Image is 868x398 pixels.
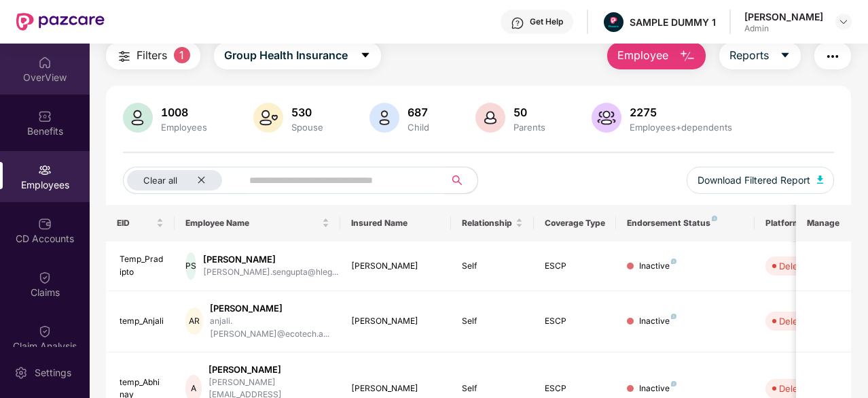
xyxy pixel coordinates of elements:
button: search [444,167,478,194]
div: Spouse [289,122,326,133]
div: [PERSON_NAME] [351,260,440,273]
div: Self [462,315,523,328]
div: 50 [511,105,548,119]
span: Filters [137,47,167,64]
button: Employee [607,42,706,69]
div: [PERSON_NAME] [351,382,440,395]
div: Settings [31,366,75,380]
img: svg+xml;base64,PHN2ZyB4bWxucz0iaHR0cDovL3d3dy53My5vcmcvMjAwMC9zdmciIHhtbG5zOnhsaW5rPSJodHRwOi8vd3... [592,103,621,133]
div: temp_Anjali [120,315,164,328]
button: Clear allclose [123,167,247,194]
div: Employees [158,122,210,133]
div: Child [405,122,432,133]
span: close [197,176,206,184]
img: svg+xml;base64,PHN2ZyBpZD0iSG9tZSIgeG1sbnM9Imh0dHA6Ly93d3cudzMub3JnLzIwMDAvc3ZnIiB3aWR0aD0iMjAiIG... [38,56,52,69]
img: svg+xml;base64,PHN2ZyBpZD0iQ0RfQWNjb3VudHMiIGRhdGEtbmFtZT0iQ0QgQWNjb3VudHMiIHhtbG5zPSJodHRwOi8vd3... [38,217,52,231]
span: Download Filtered Report [698,173,810,188]
div: Deleted [779,314,812,328]
span: Group Health Insurance [224,47,348,64]
div: 1008 [158,105,210,119]
img: svg+xml;base64,PHN2ZyBpZD0iU2V0dGluZy0yMHgyMCIgeG1sbnM9Imh0dHA6Ly93d3cudzMub3JnLzIwMDAvc3ZnIiB3aW... [14,366,28,380]
span: Clear all [143,175,177,186]
span: Relationship [462,218,513,229]
button: Download Filtered Report [687,167,835,194]
img: svg+xml;base64,PHN2ZyBpZD0iQ2xhaW0iIHhtbG5zPSJodHRwOi8vd3d3LnczLm9yZy8yMDAwL3N2ZyIgd2lkdGg9IjIwIi... [38,325,52,338]
div: Inactive [639,315,676,328]
div: PS [185,252,196,280]
img: svg+xml;base64,PHN2ZyB4bWxucz0iaHR0cDovL3d3dy53My5vcmcvMjAwMC9zdmciIHdpZHRoPSI4IiBoZWlnaHQ9IjgiIH... [671,259,676,264]
span: caret-down [780,50,791,62]
th: Employee Name [175,205,340,242]
span: Reports [729,47,769,64]
img: svg+xml;base64,PHN2ZyB4bWxucz0iaHR0cDovL3d3dy53My5vcmcvMjAwMC9zdmciIHdpZHRoPSI4IiBoZWlnaHQ9IjgiIH... [712,216,717,221]
img: svg+xml;base64,PHN2ZyB4bWxucz0iaHR0cDovL3d3dy53My5vcmcvMjAwMC9zdmciIHdpZHRoPSIyNCIgaGVpZ2h0PSIyNC... [825,48,841,65]
div: anjali.[PERSON_NAME]@ecotech.a... [210,315,329,341]
img: svg+xml;base64,PHN2ZyB4bWxucz0iaHR0cDovL3d3dy53My5vcmcvMjAwMC9zdmciIHhtbG5zOnhsaW5rPSJodHRwOi8vd3... [475,103,505,133]
img: svg+xml;base64,PHN2ZyB4bWxucz0iaHR0cDovL3d3dy53My5vcmcvMjAwMC9zdmciIHdpZHRoPSI4IiBoZWlnaHQ9IjgiIH... [671,314,676,319]
img: svg+xml;base64,PHN2ZyBpZD0iRW1wbG95ZWVzIiB4bWxucz0iaHR0cDovL3d3dy53My5vcmcvMjAwMC9zdmciIHdpZHRoPS... [38,163,52,177]
img: New Pazcare Logo [16,13,105,31]
span: caret-down [360,50,371,62]
div: Get Help [530,16,563,27]
img: svg+xml;base64,PHN2ZyB4bWxucz0iaHR0cDovL3d3dy53My5vcmcvMjAwMC9zdmciIHhtbG5zOnhsaW5rPSJodHRwOi8vd3... [817,176,824,184]
th: Manage [796,205,851,242]
img: svg+xml;base64,PHN2ZyB4bWxucz0iaHR0cDovL3d3dy53My5vcmcvMjAwMC9zdmciIHdpZHRoPSI4IiBoZWlnaHQ9IjgiIH... [671,381,676,386]
img: svg+xml;base64,PHN2ZyB4bWxucz0iaHR0cDovL3d3dy53My5vcmcvMjAwMC9zdmciIHhtbG5zOnhsaW5rPSJodHRwOi8vd3... [123,103,153,133]
div: [PERSON_NAME].sengupta@hleg... [203,266,338,279]
th: Coverage Type [534,205,617,242]
span: search [444,175,471,186]
div: [PERSON_NAME] [210,302,329,315]
div: SAMPLE DUMMY 1 [630,16,716,29]
button: Reportscaret-down [719,42,801,69]
div: Platform Status [765,218,840,229]
div: ESCP [545,315,606,328]
div: ESCP [545,260,606,273]
div: Parents [511,122,548,133]
div: Admin [744,23,823,34]
span: 1 [174,47,190,63]
button: Group Health Insurancecaret-down [214,42,381,69]
span: EID [117,218,154,229]
div: [PERSON_NAME] [744,10,823,23]
div: 2275 [627,105,735,119]
div: ESCP [545,382,606,395]
img: svg+xml;base64,PHN2ZyBpZD0iQ2xhaW0iIHhtbG5zPSJodHRwOi8vd3d3LnczLm9yZy8yMDAwL3N2ZyIgd2lkdGg9IjIwIi... [38,271,52,284]
span: Employee Name [185,218,319,229]
div: Endorsement Status [627,218,743,229]
img: svg+xml;base64,PHN2ZyBpZD0iRHJvcGRvd24tMzJ4MzIiIHhtbG5zPSJodHRwOi8vd3d3LnczLm9yZy8yMDAwL3N2ZyIgd2... [838,16,849,27]
div: Employees+dependents [627,122,735,133]
div: Temp_Pradipto [120,253,164,279]
div: Self [462,382,523,395]
button: Filters1 [106,42,200,69]
th: EID [106,205,175,242]
div: 530 [289,105,326,119]
img: Pazcare_Alternative_logo-01-01.png [604,12,623,32]
img: svg+xml;base64,PHN2ZyB4bWxucz0iaHR0cDovL3d3dy53My5vcmcvMjAwMC9zdmciIHdpZHRoPSIyNCIgaGVpZ2h0PSIyNC... [116,48,132,65]
th: Relationship [451,205,534,242]
img: svg+xml;base64,PHN2ZyBpZD0iQmVuZWZpdHMiIHhtbG5zPSJodHRwOi8vd3d3LnczLm9yZy8yMDAwL3N2ZyIgd2lkdGg9Ij... [38,110,52,123]
div: Inactive [639,382,676,395]
img: svg+xml;base64,PHN2ZyB4bWxucz0iaHR0cDovL3d3dy53My5vcmcvMjAwMC9zdmciIHhtbG5zOnhsaW5rPSJodHRwOi8vd3... [679,48,695,65]
div: Self [462,260,523,273]
div: Deleted [779,259,812,273]
img: svg+xml;base64,PHN2ZyB4bWxucz0iaHR0cDovL3d3dy53My5vcmcvMjAwMC9zdmciIHhtbG5zOnhsaW5rPSJodHRwOi8vd3... [253,103,283,133]
img: svg+xml;base64,PHN2ZyB4bWxucz0iaHR0cDovL3d3dy53My5vcmcvMjAwMC9zdmciIHhtbG5zOnhsaW5rPSJodHRwOi8vd3... [369,103,399,133]
th: Insured Name [340,205,451,242]
span: Employee [617,47,668,64]
div: [PERSON_NAME] [209,363,329,376]
div: Deleted [779,382,812,395]
img: svg+xml;base64,PHN2ZyBpZD0iSGVscC0zMngzMiIgeG1sbnM9Imh0dHA6Ly93d3cudzMub3JnLzIwMDAvc3ZnIiB3aWR0aD... [511,16,524,30]
div: AR [185,308,203,335]
div: [PERSON_NAME] [203,253,338,266]
div: Inactive [639,260,676,273]
div: [PERSON_NAME] [351,315,440,328]
div: 687 [405,105,432,119]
